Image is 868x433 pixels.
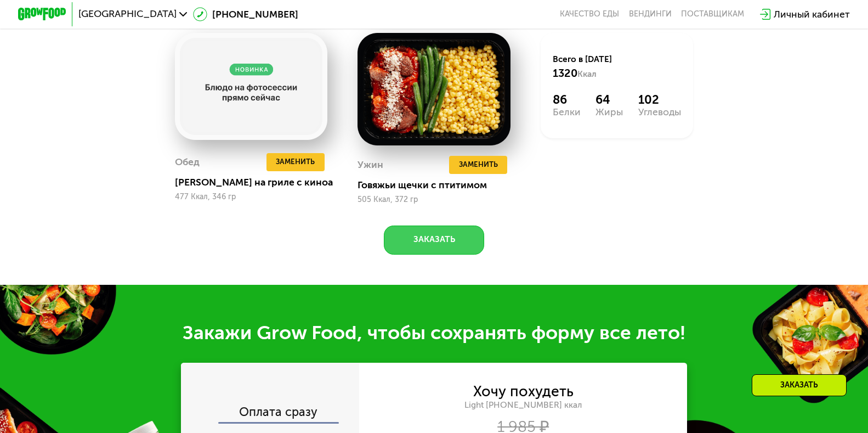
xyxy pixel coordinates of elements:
button: Заменить [449,156,507,174]
div: Light [PHONE_NUMBER] ккал [359,400,687,411]
div: 64 [595,93,623,107]
div: Оплата сразу [182,406,359,422]
div: Заказать [752,374,847,396]
div: 477 Ккал, 346 гр [175,193,328,201]
button: Заказать [384,226,485,255]
span: [GEOGRAPHIC_DATA] [78,9,177,19]
a: Вендинги [629,9,672,19]
span: 1320 [553,66,577,80]
a: [PHONE_NUMBER] [193,7,298,21]
div: 102 [638,93,681,107]
span: Заменить [276,156,315,168]
div: Углеводы [638,108,681,117]
div: Белки [553,108,581,117]
div: 505 Ккал, 372 гр [358,195,510,204]
div: Говяжьи щечки с птитимом [358,179,520,191]
div: 1 985 ₽ [359,420,687,433]
div: Жиры [595,108,623,117]
button: Заменить [266,153,325,171]
div: Всего в [DATE] [553,54,682,81]
span: Ккал [577,69,597,79]
div: Обед [175,153,200,171]
div: 86 [553,93,581,107]
div: Личный кабинет [774,7,850,21]
div: Хочу похудеть [473,385,574,398]
div: [PERSON_NAME] на гриле с киноа [175,176,337,188]
div: поставщикам [681,9,744,19]
div: Ужин [358,156,383,174]
span: Заменить [459,159,498,171]
a: Качество еды [560,9,619,19]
